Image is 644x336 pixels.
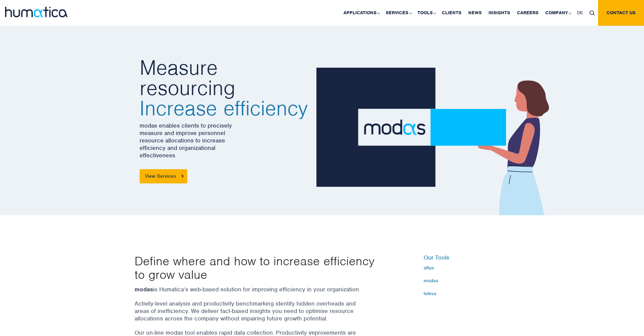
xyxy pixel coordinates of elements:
h2: Measure resourcing [140,58,311,118]
p: is Humatica’s web-based solution for improving efficiency in your organization. [135,286,364,293]
img: search_icon [590,10,595,16]
a: altus [424,265,510,270]
span: DE [577,10,583,16]
p: modas enables clients to precisely measure and improve personnel resource allocations to increase... [140,122,311,159]
span: Increase efficiency [140,98,311,118]
img: arrowicon [182,175,184,178]
img: logo [5,7,68,17]
a: modas [424,278,510,283]
h6: Our Tools [424,254,510,262]
img: about_banner1 [316,68,560,215]
p: Define where and how to increase efficiency to grow value [135,254,381,281]
a: View Services [140,169,187,183]
a: taleva [424,291,510,296]
p: Activity-level analysis and productivity benchmarking identify hidden overheads and areas of inef... [135,300,364,322]
strong: modas [135,286,153,293]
